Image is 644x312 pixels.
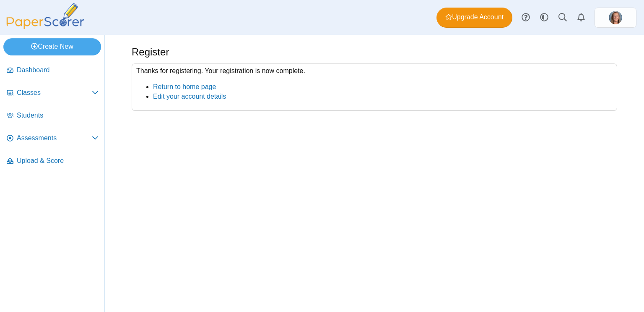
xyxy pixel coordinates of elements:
a: Upgrade Account [436,8,512,28]
a: PaperScorer [3,23,87,30]
img: PaperScorer [3,3,87,29]
span: Upload & Score [17,156,99,165]
a: Edit your account details [153,93,226,100]
span: Assessments [17,134,92,143]
a: Return to home page [153,83,216,90]
a: Upload & Score [3,151,102,171]
span: Samantha Sutphin - MRH Faculty [609,11,622,24]
div: Thanks for registering. Your registration is now complete. [132,63,617,111]
a: Assessments [3,128,102,149]
a: Students [3,106,102,126]
img: ps.WNEQT33M2D3P2Tkp [609,11,622,24]
a: Create New [3,38,101,55]
h1: Register [132,45,169,59]
span: Upgrade Account [445,13,504,22]
a: Classes [3,83,102,103]
span: Dashboard [17,66,99,75]
span: Classes [17,88,92,97]
a: ps.WNEQT33M2D3P2Tkp [595,8,636,28]
a: Dashboard [3,60,102,81]
span: Students [17,111,99,120]
a: Alerts [572,8,590,27]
